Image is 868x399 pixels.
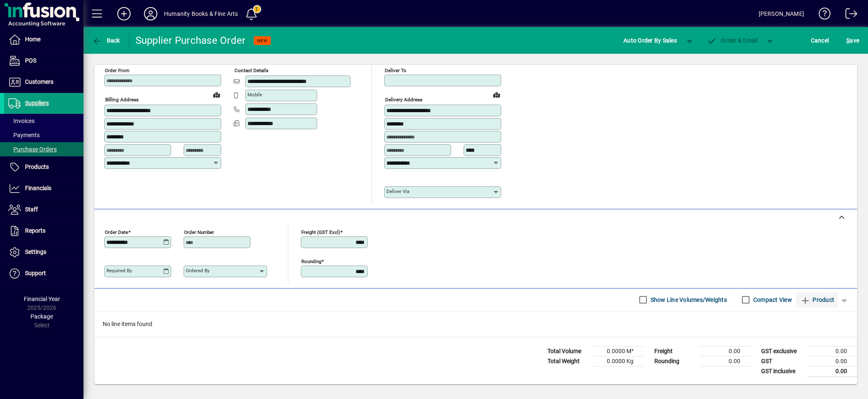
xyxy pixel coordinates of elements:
mat-label: Mobile [247,92,262,98]
span: Purchase Orders [8,146,57,153]
td: Rounding [650,356,700,366]
a: Knowledge Base [812,2,831,29]
td: 0.00 [807,356,857,366]
span: Payments [8,132,40,138]
a: Payments [4,128,83,142]
td: Freight [650,346,700,356]
td: GST [757,356,807,366]
div: [PERSON_NAME] [759,7,804,20]
mat-label: Order from [105,68,129,73]
span: Package [30,313,53,320]
td: GST inclusive [757,366,807,376]
span: Products [25,163,49,170]
app-page-header-button: Back [83,33,129,48]
span: Back [92,37,120,44]
mat-label: Freight (GST excl) [301,229,340,235]
span: Cancel [811,34,829,47]
mat-label: Order date [105,229,128,235]
mat-label: Deliver via [386,188,409,194]
span: Auto Order By Sales [623,34,677,47]
a: Home [4,29,83,50]
label: Show Line Volumes/Weights [649,296,727,304]
td: 0.0000 Kg [593,356,643,366]
td: 0.00 [807,346,857,356]
a: Customers [4,72,83,93]
button: Back [90,33,122,48]
button: Product [796,292,838,307]
a: View on map [210,88,223,101]
button: Save [844,33,861,48]
mat-label: Order number [184,229,214,235]
span: Home [25,36,40,43]
span: Product [800,293,834,306]
span: Reports [25,227,45,234]
div: Supplier Purchase Order [136,34,246,47]
a: Invoices [4,114,83,128]
a: Financials [4,178,83,199]
a: Reports [4,221,83,241]
label: Compact View [752,296,792,304]
td: 0.0000 M³ [593,346,643,356]
span: Support [25,270,46,276]
div: No line items found [94,311,857,337]
span: Financials [25,185,51,191]
a: Staff [4,199,83,220]
button: Cancel [809,33,831,48]
button: Order & Email [703,33,762,48]
span: Financial Year [24,296,60,302]
span: Settings [25,248,46,255]
span: Customers [25,78,53,85]
div: Humanity Books & Fine Arts [164,7,238,20]
span: Staff [25,206,38,213]
a: Logout [839,2,858,29]
span: ave [846,34,859,47]
td: Total Volume [543,346,593,356]
span: POS [25,57,36,64]
a: Settings [4,242,83,263]
td: GST exclusive [757,346,807,356]
td: 0.00 [807,366,857,376]
span: NEW [257,38,267,43]
button: Profile [137,6,164,21]
a: Support [4,263,83,284]
span: S [846,37,850,44]
mat-label: Ordered by [186,268,209,274]
span: Suppliers [25,100,49,106]
span: Invoices [8,118,35,124]
td: Total Weight [543,356,593,366]
mat-label: Rounding [301,258,321,264]
a: View on map [490,88,503,101]
button: Add [111,6,137,21]
span: Order & Email [707,37,758,44]
td: 0.00 [700,346,750,356]
a: POS [4,50,83,71]
mat-label: Required by [106,268,132,274]
a: Products [4,157,83,178]
td: 0.00 [700,356,750,366]
a: Purchase Orders [4,142,83,156]
button: Auto Order By Sales [619,33,681,48]
mat-label: Deliver To [385,68,406,73]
